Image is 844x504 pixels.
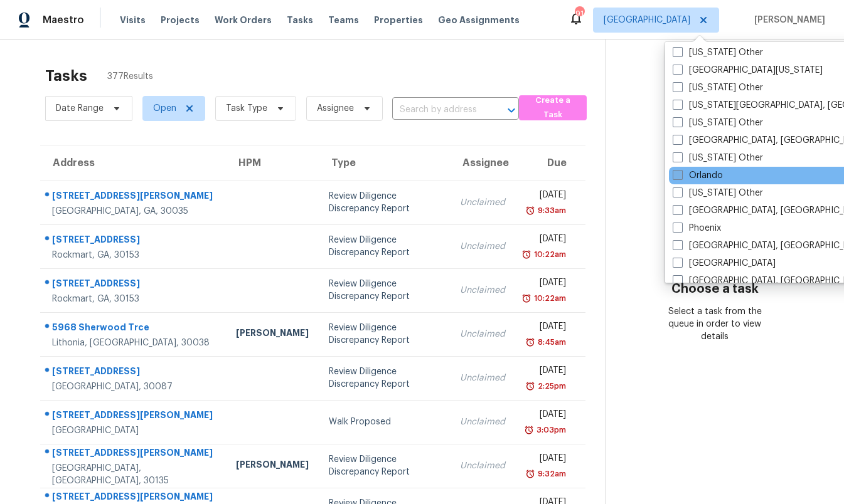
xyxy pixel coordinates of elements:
[673,152,763,164] label: [US_STATE] Other
[52,365,216,381] div: [STREET_ADDRESS]
[532,248,566,261] div: 10:22am
[673,257,776,270] label: [GEOGRAPHIC_DATA]
[525,276,566,292] div: [DATE]
[56,102,104,115] span: Date Range
[374,14,423,26] span: Properties
[503,102,520,119] button: Open
[215,14,272,26] span: Work Orders
[460,372,505,384] div: Unclaimed
[287,16,313,24] span: Tasks
[673,187,763,199] label: [US_STATE] Other
[438,14,520,26] span: Geo Assignments
[236,327,309,342] div: [PERSON_NAME]
[525,189,566,204] div: [DATE]
[525,320,566,336] div: [DATE]
[519,95,587,120] button: Create a Task
[52,233,216,249] div: [STREET_ADDRESS]
[161,14,200,26] span: Projects
[120,14,146,26] span: Visits
[329,365,440,391] div: Review Diligence Discrepancy Report
[524,424,534,436] img: Overdue Alarm Icon
[329,453,440,478] div: Review Diligence Discrepancy Report
[673,81,763,94] label: [US_STATE] Other
[329,190,440,215] div: Review Diligence Discrepancy Report
[749,14,825,26] span: [PERSON_NAME]
[52,446,216,462] div: [STREET_ADDRESS][PERSON_NAME]
[328,14,359,26] span: Teams
[535,380,566,392] div: 2:25pm
[226,145,319,181] th: HPM
[40,145,226,181] th: Address
[525,204,535,217] img: Overdue Alarm Icon
[45,70,87,82] h2: Tasks
[52,277,216,293] div: [STREET_ADDRESS]
[460,284,505,297] div: Unclaimed
[52,381,216,393] div: [GEOGRAPHIC_DATA], 30087
[661,305,770,343] div: Select a task from the queue in order to view details
[52,249,216,261] div: Rockmart, GA, 30153
[52,424,216,437] div: [GEOGRAPHIC_DATA]
[521,292,532,305] img: Overdue Alarm Icon
[52,205,216,218] div: [GEOGRAPHIC_DATA], GA, 30035
[525,408,566,424] div: [DATE]
[673,64,823,76] label: [GEOGRAPHIC_DATA][US_STATE]
[525,364,566,380] div: [DATE]
[460,328,505,340] div: Unclaimed
[525,452,566,468] div: [DATE]
[107,70,153,83] span: 377 Results
[535,468,566,480] div: 9:32am
[329,416,440,428] div: Walk Proposed
[52,321,216,337] div: 5968 Sherwood Trce
[392,100,484,120] input: Search by address
[460,240,505,253] div: Unclaimed
[52,409,216,424] div: [STREET_ADDRESS][PERSON_NAME]
[575,8,584,20] div: 91
[43,14,84,26] span: Maestro
[460,196,505,209] div: Unclaimed
[153,102,176,115] span: Open
[52,337,216,349] div: Lithonia, [GEOGRAPHIC_DATA], 30038
[525,380,535,392] img: Overdue Alarm Icon
[450,145,515,181] th: Assignee
[535,204,566,217] div: 9:33am
[236,458,309,474] div: [PERSON_NAME]
[673,117,763,129] label: [US_STATE] Other
[525,468,535,480] img: Overdue Alarm Icon
[329,322,440,347] div: Review Diligence Discrepancy Report
[525,233,566,248] div: [DATE]
[52,462,216,487] div: [GEOGRAPHIC_DATA], [GEOGRAPHIC_DATA], 30135
[673,46,763,59] label: [US_STATE] Other
[52,189,216,205] div: [STREET_ADDRESS][PERSON_NAME]
[671,283,759,295] h3: Choose a task
[317,102,354,115] span: Assignee
[521,248,532,261] img: Overdue Alarm Icon
[534,424,566,436] div: 3:03pm
[525,336,535,349] img: Overdue Alarm Icon
[329,278,440,303] div: Review Diligence Discrepancy Report
[604,14,690,26] span: [GEOGRAPHIC_DATA]
[329,234,440,259] div: Review Diligence Discrepancy Report
[673,222,721,234] label: Phoenix
[226,102,267,115] span: Task Type
[535,336,566,349] div: 8:45am
[319,145,450,181] th: Type
[532,292,566,305] div: 10:22am
[52,293,216,305] div: Rockmart, GA, 30153
[525,93,580,122] span: Create a Task
[515,145,585,181] th: Due
[673,169,723,182] label: Orlando
[460,416,505,428] div: Unclaimed
[460,459,505,472] div: Unclaimed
